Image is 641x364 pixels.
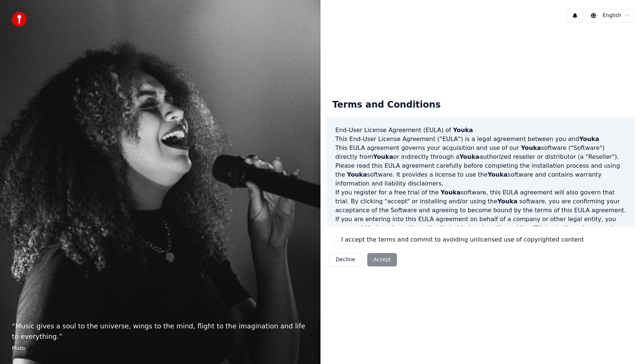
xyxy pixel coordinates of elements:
span: Youka [579,135,599,142]
div: Terms and Conditions [326,93,447,117]
button: Decline [329,253,361,266]
p: Please read this EULA agreement carefully before completing the installation process and using th... [335,161,626,188]
img: youka [12,12,27,27]
span: Youka [521,144,541,151]
span: Youka [497,198,517,205]
span: Youka [373,153,393,160]
p: This End-User License Agreement ("EULA") is a legal agreement between you and [335,135,626,144]
p: If you are entering into this EULA agreement on behalf of a company or other legal entity, you re... [335,215,626,259]
p: This EULA agreement governs your acquisition and use of our software ("Software") directly from o... [335,144,626,161]
label: I accept the terms and commit to avoiding unlicensed use of copyrighted content [341,235,584,244]
span: Youka [459,153,479,160]
span: Youka [441,189,461,196]
p: “ Music gives a soul to the universe, wings to the mind, flight to the imagination and life to ev... [12,321,309,342]
span: Youka [347,171,367,178]
span: Youka [453,127,473,134]
h3: End-User License Agreement (EULA) of [335,126,626,135]
footer: Plato [12,345,309,352]
p: If you register for a free trial of the software, this EULA agreement will also govern that trial... [335,188,626,215]
span: Youka [487,171,507,178]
